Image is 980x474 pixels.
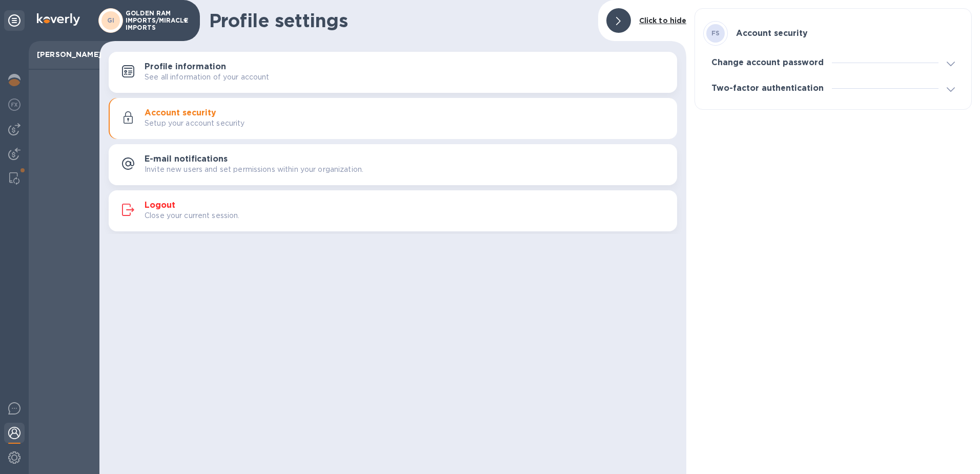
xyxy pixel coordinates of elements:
[37,13,80,26] img: Logo
[145,62,226,72] h3: Profile information
[109,52,677,93] button: Profile informationSee all information of your account
[126,10,177,31] p: GOLDEN RAM IMPORTS/MIRACLE IMPORTS
[109,144,677,185] button: E-mail notificationsInvite new users and set permissions within your organization.
[109,98,677,139] button: Account securitySetup your account security
[107,16,115,24] b: GI
[711,84,824,93] h3: Two-factor authentication
[145,118,245,129] p: Setup your account security
[736,29,808,38] h3: Account security
[703,17,963,50] div: FSAccount security
[145,210,240,221] p: Close your current session.
[8,98,21,111] img: Foreign exchange
[37,49,91,60] p: [PERSON_NAME]
[209,10,590,31] h1: Profile settings
[145,108,216,118] h3: Account security
[145,164,363,175] p: Invite new users and set permissions within your organization.
[145,201,175,210] h3: Logout
[711,29,720,37] b: FS
[4,10,25,31] div: Unpin categories
[145,154,228,164] h3: E-mail notifications
[639,16,687,25] b: Click to hide
[711,58,824,68] h3: Change account password
[109,190,677,231] button: LogoutClose your current session.
[145,72,270,83] p: See all information of your account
